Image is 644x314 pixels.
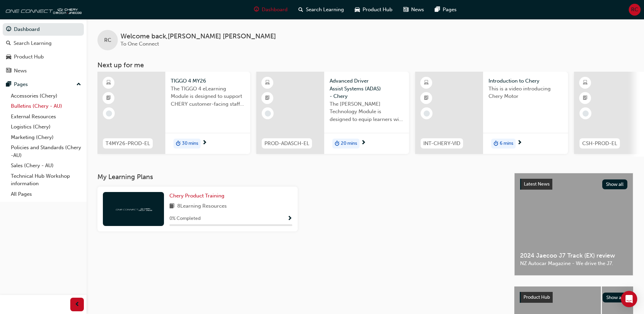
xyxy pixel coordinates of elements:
span: learningRecordVerb_NONE-icon [583,110,589,117]
button: Pages [3,78,84,91]
span: 8 Learning Resources [177,202,227,211]
span: 20 mins [341,140,357,147]
button: RC [629,4,641,16]
div: Pages [14,81,28,88]
span: learningRecordVerb_NONE-icon [106,110,112,117]
a: All Pages [8,189,84,199]
span: learningResourceType_ELEARNING-icon [265,78,270,87]
a: Sales (Chery - AU) [8,160,84,171]
span: car-icon [355,5,360,14]
span: search-icon [298,5,303,14]
span: 0 % Completed [169,215,201,223]
span: next-icon [202,140,207,146]
span: PROD-ADASCH-EL [264,140,309,147]
span: booktick-icon [106,94,111,103]
span: TIGGO 4 MY26 [171,77,245,85]
span: pages-icon [435,5,440,14]
span: car-icon [6,54,11,60]
a: INT-CHERY-VIDIntroduction to CheryThis is a video introducing Chery Motorduration-icon6 mins [415,72,568,154]
span: guage-icon [254,5,259,14]
span: Advanced Driver Assist Systems (ADAS) - Chery [330,77,404,100]
span: book-icon [169,202,174,211]
img: oneconnect [115,206,152,212]
span: news-icon [403,5,408,14]
div: News [14,67,27,75]
span: prev-icon [75,300,80,309]
a: Technical Hub Workshop information [8,171,84,189]
span: Search Learning [306,6,344,14]
span: booktick-icon [265,94,270,103]
div: Open Intercom Messenger [621,291,637,307]
span: pages-icon [6,82,11,88]
span: INT-CHERY-VID [423,140,460,147]
span: News [411,6,424,14]
span: next-icon [361,140,366,146]
span: search-icon [6,40,11,47]
a: Chery Product Training [169,192,227,200]
span: duration-icon [176,139,181,148]
a: Accessories (Chery) [8,91,84,101]
a: Latest NewsShow all [520,179,627,190]
span: RC [631,6,638,14]
span: learningResourceType_ELEARNING-icon [424,78,429,87]
a: External Resources [8,111,84,122]
span: Pages [443,6,457,14]
button: DashboardSearch LearningProduct HubNews [3,22,84,78]
a: PROD-ADASCH-ELAdvanced Driver Assist Systems (ADAS) - CheryThe [PERSON_NAME] Technology Module is... [256,72,409,154]
span: booktick-icon [424,94,429,103]
span: Latest News [524,181,550,187]
span: Chery Product Training [169,193,224,199]
span: duration-icon [494,139,498,148]
span: RC [104,36,111,44]
span: up-icon [76,80,81,89]
a: Bulletins (Chery - AU) [8,101,84,111]
span: Product Hub [363,6,392,14]
a: Product HubShow all [520,292,628,303]
span: To One Connect [121,41,159,47]
span: news-icon [6,68,11,74]
span: learningRecordVerb_NONE-icon [265,110,271,117]
span: booktick-icon [583,94,588,103]
span: learningRecordVerb_NONE-icon [424,110,430,117]
div: Product Hub [14,53,44,61]
span: 6 mins [500,140,513,147]
span: duration-icon [335,139,339,148]
button: Show all [603,293,628,302]
h3: My Learning Plans [97,173,503,181]
span: 30 mins [182,140,198,147]
span: Dashboard [262,6,288,14]
span: T4MY26-PROD-EL [106,140,150,147]
a: guage-iconDashboard [249,3,293,17]
a: Dashboard [3,23,84,36]
div: Search Learning [14,39,52,47]
span: learningResourceType_ELEARNING-icon [106,78,111,87]
span: CSH-PROD-EL [582,140,617,147]
span: The TIGGO 4 eLearning Module is designed to support CHERY customer-facing staff with the product ... [171,85,245,108]
span: NZ Autocar Magazine - We drive the J7. [520,260,627,267]
button: Show Progress [287,214,292,223]
span: next-icon [517,140,522,146]
span: Show Progress [287,216,292,222]
span: Product Hub [523,294,550,300]
img: oneconnect [3,3,81,16]
span: Introduction to Chery [489,77,563,85]
span: 2024 Jaecoo J7 Track (EX) review [520,252,627,260]
span: The [PERSON_NAME] Technology Module is designed to equip learners with essential knowledge about ... [330,100,404,123]
span: This is a video introducing Chery Motor [489,85,563,100]
a: Policies and Standards (Chery -AU) [8,142,84,160]
button: Show all [602,179,628,189]
a: car-iconProduct Hub [349,3,398,17]
a: news-iconNews [398,3,429,17]
a: News [3,65,84,77]
span: learningResourceType_ELEARNING-icon [583,78,588,87]
a: Product Hub [3,51,84,63]
a: search-iconSearch Learning [293,3,349,17]
a: Marketing (Chery) [8,132,84,143]
a: pages-iconPages [429,3,462,17]
span: Welcome back , [PERSON_NAME] [PERSON_NAME] [121,33,276,40]
a: T4MY26-PROD-ELTIGGO 4 MY26The TIGGO 4 eLearning Module is designed to support CHERY customer-faci... [97,72,250,154]
a: Search Learning [3,37,84,50]
span: guage-icon [6,27,11,33]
